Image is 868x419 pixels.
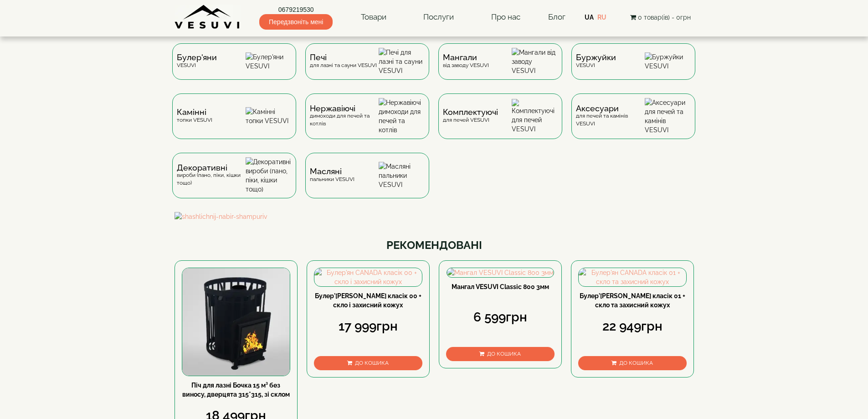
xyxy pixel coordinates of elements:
[487,351,521,357] span: До кошика
[310,168,354,183] div: пальники VESUVI
[434,43,567,93] a: Мангаливід заводу VESUVI Мангали від заводу VESUVI
[578,317,687,336] div: 22 949грн
[645,52,691,71] img: Буржуйки VESUVI
[301,153,434,212] a: Масляніпальники VESUVI Масляні пальники VESUVI
[443,109,498,116] span: Комплектуючі
[314,268,422,286] img: Булер'ян CANADA класік 00 + скло і захисний кожух
[379,48,425,75] img: Печі для лазні та сауни VESUVI
[379,162,425,189] img: Масляні пальники VESUVI
[579,268,686,286] img: Булер'ян CANADA класік 01 + скло та захисний кожух
[580,292,685,309] a: Булер'[PERSON_NAME] класік 01 + скло та захисний кожух
[310,105,379,112] span: Нержавіючі
[177,109,212,124] div: топки VESUVI
[175,212,694,221] img: shashlichnij-nabir-shampuriv
[576,54,616,69] div: VESUVI
[414,7,463,28] a: Послуги
[567,93,700,153] a: Аксесуаридля печей та камінів VESUVI Аксесуари для печей та камінів VESUVI
[619,360,653,366] span: До кошика
[314,317,422,336] div: 17 999грн
[585,14,594,21] a: UA
[246,107,292,125] img: Камінні топки VESUVI
[352,7,395,28] a: Товари
[434,93,567,153] a: Комплектуючідля печей VESUVI Комплектуючі для печей VESUVI
[567,43,700,93] a: БуржуйкиVESUVI Буржуйки VESUVI
[627,12,693,22] button: 0 товар(ів) - 0грн
[168,93,301,153] a: Каміннітопки VESUVI Камінні топки VESUVI
[168,153,301,212] a: Декоративнівироби (пано, піки, кішки тощо) Декоративні вироби (пано, піки, кішки тощо)
[177,54,217,69] div: VESUVI
[512,99,558,134] img: Комплектуючі для печей VESUVI
[259,5,333,14] a: 0679219530
[259,14,333,30] span: Передзвоніть мені
[576,105,645,112] span: Аксесуари
[182,268,290,376] img: Піч для лазні Бочка 15 м³ без виносу, дверцята 315*315, зі склом
[443,54,489,69] div: від заводу VESUVI
[315,292,421,309] a: Булер'[PERSON_NAME] класік 00 + скло і захисний кожух
[175,5,241,30] img: Завод VESUVI
[576,105,645,128] div: для печей та камінів VESUVI
[355,360,389,366] span: До кошика
[443,109,498,124] div: для печей VESUVI
[301,93,434,153] a: Нержавіючідимоходи для печей та котлів Нержавіючі димоходи для печей та котлів
[310,105,379,128] div: димоходи для печей та котлів
[443,54,489,61] span: Мангали
[578,356,687,370] button: До кошика
[482,7,529,28] a: Про нас
[548,12,565,21] a: Блог
[301,43,434,93] a: Печідля лазні та сауни VESUVI Печі для лазні та сауни VESUVI
[452,283,549,290] a: Мангал VESUVI Classic 800 3мм
[446,308,555,326] div: 6 599грн
[310,54,377,69] div: для лазні та сауни VESUVI
[576,54,616,61] span: Буржуйки
[645,98,691,134] img: Аксесуари для печей та камінів VESUVI
[638,14,691,21] span: 0 товар(ів) - 0грн
[310,168,354,175] span: Масляні
[177,164,246,171] span: Декоративні
[314,356,422,370] button: До кошика
[177,164,246,187] div: вироби (пано, піки, кішки тощо)
[446,347,555,361] button: До кошика
[512,48,558,75] img: Мангали від заводу VESUVI
[246,52,292,71] img: Булер'яни VESUVI
[246,157,292,194] img: Декоративні вироби (пано, піки, кішки тощо)
[177,109,212,116] span: Камінні
[177,54,217,61] span: Булер'яни
[310,54,377,61] span: Печі
[182,382,290,398] a: Піч для лазні Бочка 15 м³ без виносу, дверцята 315*315, зі склом
[597,14,606,21] a: RU
[379,98,425,134] img: Нержавіючі димоходи для печей та котлів
[168,43,301,93] a: Булер'яниVESUVI Булер'яни VESUVI
[447,268,554,277] img: Мангал VESUVI Classic 800 3мм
